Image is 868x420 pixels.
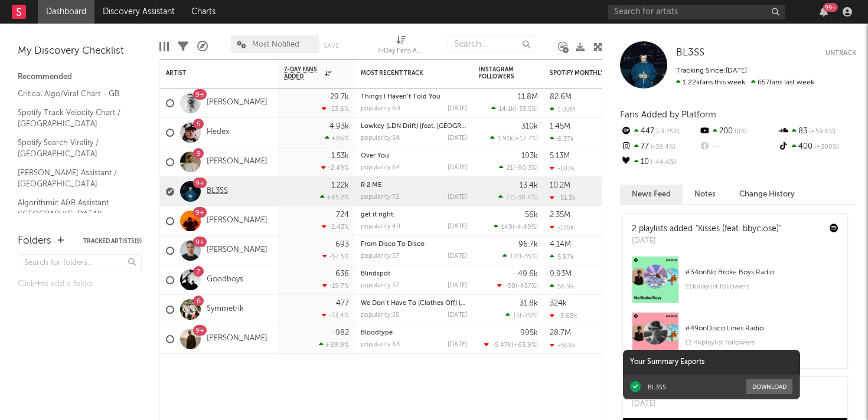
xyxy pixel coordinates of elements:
a: [PERSON_NAME] Assistant / [GEOGRAPHIC_DATA] [18,166,130,191]
div: Things I Haven’t Told You [361,94,467,100]
span: -33.5 % [516,106,536,113]
a: [PERSON_NAME] [207,98,267,108]
div: [DATE] [448,342,467,348]
div: 56.9k [550,283,575,290]
div: Your Summary Exports [623,350,800,375]
div: -568k [550,342,576,349]
span: +63.9 % [513,342,536,349]
button: Filter by Instagram Followers [526,67,538,79]
div: 5.13M [550,152,570,160]
a: #49onDisco Lines Radio11.4kplaylist followers [623,312,847,368]
a: Spotify Track Velocity Chart / [GEOGRAPHIC_DATA] [18,106,130,130]
a: We Don’t Have To (Clothes Off) [feat. [PERSON_NAME]] [361,300,529,307]
span: 1.91k [498,136,513,142]
div: 11.8M [518,93,538,101]
div: Edit Columns [159,29,169,64]
span: -5.47k [492,342,511,349]
div: ( ) [484,341,538,349]
a: From Disco To Disco [361,241,425,248]
div: 724 [336,211,349,219]
div: Lowkey (LDN Drift) [feat. Takura] [361,123,467,130]
div: -73.4 % [322,311,349,319]
a: Goodboys [207,275,243,285]
div: 2 playlists added [632,223,781,235]
span: 121 [510,254,520,260]
span: -44.4 % [649,159,676,166]
a: #34onNo Broke Boys Radio21kplaylist followers [623,256,847,312]
button: Filter by Artist [260,67,272,79]
div: 7-Day Fans Added (7-Day Fans Added) [377,29,425,64]
span: 149 [501,224,513,231]
div: 200 [699,124,777,139]
span: -38.4 % [515,195,536,201]
div: Click to add a folder. [18,277,142,291]
div: 96.7k [518,241,538,248]
span: -90.3 % [515,165,536,172]
span: 0 % [733,129,747,135]
span: BL3SS [676,48,704,58]
div: -51.3k [550,194,576,202]
div: -107k [550,165,575,172]
div: 1.53k [331,152,349,160]
div: ( ) [490,134,538,142]
div: +85.2 % [320,193,349,201]
span: Most Notified [252,41,299,48]
a: Blindspot [361,271,390,277]
div: 10 [620,155,699,170]
div: -23.6 % [322,105,349,113]
div: 49.6k [518,270,538,278]
div: ( ) [499,164,538,172]
div: 995k [520,329,538,337]
button: Download [746,379,792,394]
div: 693 [335,241,349,248]
div: popularity: 57 [361,283,399,289]
div: [DATE] [448,253,467,260]
span: -50 [505,283,515,290]
div: A&R Pipeline [197,29,208,64]
span: +300 % [812,144,839,150]
div: popularity: 57 [361,253,399,260]
div: From Disco To Disco [361,241,467,248]
div: popularity: 63 [361,342,400,348]
span: 77 [506,195,513,201]
div: 77 [620,139,699,155]
div: 1.45M [550,123,570,130]
div: -57.5 % [322,252,349,260]
span: -3.25 % [654,129,680,135]
div: 21k playlist followers [685,280,838,294]
div: 324k [550,300,567,307]
a: get it right. [361,212,395,218]
div: My Discovery Checklist [18,44,142,58]
div: 83 [778,124,856,139]
div: 5.87k [550,253,574,261]
div: -155k [550,224,574,231]
input: Search for folders... [18,254,142,271]
div: 447 [620,124,699,139]
div: R 2 ME [361,182,467,189]
button: Tracked Artists(9) [83,238,142,244]
button: Change History [727,185,807,204]
div: [DATE] [448,283,467,289]
div: -19.7 % [322,282,349,290]
div: 4.93k [329,123,349,130]
div: Recommended [18,70,142,84]
div: 7-Day Fans Added (7-Day Fans Added) [377,44,425,58]
div: Folders [18,234,51,248]
a: Hedex [207,127,229,137]
a: Bloodtype [361,330,393,336]
button: News Feed [620,185,683,204]
span: +59.6 % [807,129,836,135]
span: 1.22k fans this week [676,79,745,86]
a: "Kisses (feat. bbyclose)" [696,225,781,233]
div: 56k [525,211,538,219]
a: R 2 ME [361,182,381,189]
div: Blindspot [361,271,467,277]
div: [DATE] [448,312,467,319]
div: -2.49 % [321,164,349,172]
div: 28.7M [550,329,571,337]
div: 636 [335,270,349,278]
div: [DATE] [632,235,781,247]
span: 15 [513,313,520,319]
button: 99+ [820,7,828,17]
div: # 49 on Disco Lines Radio [685,321,838,336]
